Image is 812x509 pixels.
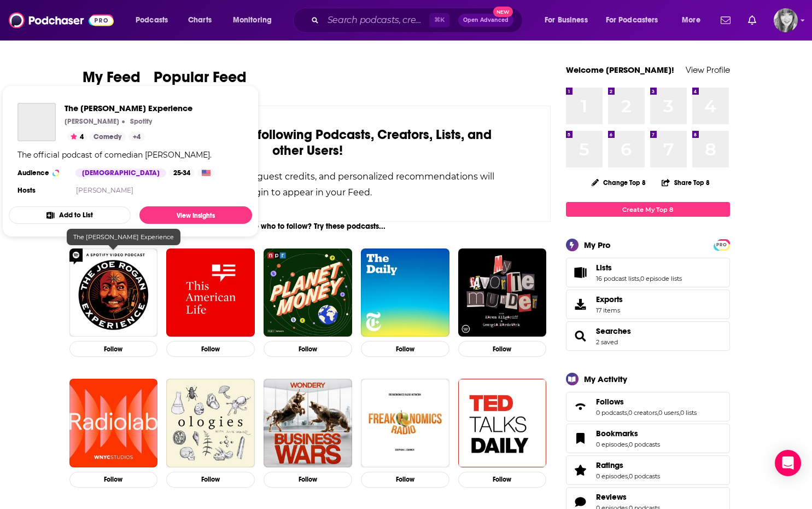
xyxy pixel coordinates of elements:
button: open menu [225,11,286,29]
span: Ratings [596,460,623,470]
a: My Feed [83,68,141,95]
a: Bookmarks [596,429,660,438]
a: Spotify [127,117,152,126]
a: Ologies with Alie Ward [166,379,255,467]
span: , [628,472,629,480]
img: User Profile [774,8,798,32]
p: [PERSON_NAME] [65,117,119,126]
a: 0 podcasts [596,409,627,417]
div: 25-34 [169,169,195,177]
div: New releases, episode reviews, guest credits, and personalized recommendations will begin to appe... [120,169,496,200]
a: [PERSON_NAME] [76,186,133,194]
span: For Podcasters [606,13,658,28]
a: Show notifications dropdown [744,11,761,30]
a: 0 episodes [596,441,628,448]
span: Exports [596,294,623,304]
img: My Favorite Murder with Karen Kilgariff and Georgia Hardstark [458,248,547,337]
a: View Profile [686,65,730,75]
button: Follow [458,341,547,357]
button: Add to List [9,206,131,224]
span: , [657,409,658,417]
a: Reviews [596,492,660,502]
button: Follow [166,472,255,488]
a: 0 users [658,409,679,417]
button: Show profile menu [774,8,798,32]
button: Open AdvancedNew [458,14,513,27]
a: Comedy [89,132,126,141]
span: Podcasts [136,13,168,28]
a: Popular Feed [154,68,247,95]
a: 0 creators [628,409,657,417]
div: by following Podcasts, Creators, Lists, and other Users! [120,127,496,159]
a: PRO [715,240,728,248]
a: The Joe Rogan Experience [17,103,56,141]
a: Ratings [570,462,592,478]
img: TED Talks Daily [458,379,547,467]
span: My Feed [83,68,141,93]
span: For Business [545,13,588,28]
span: , [627,409,628,417]
a: 0 podcasts [629,441,660,448]
div: [DEMOGRAPHIC_DATA] [75,169,166,177]
button: Follow [361,341,449,357]
span: Follows [596,397,624,407]
button: Follow [458,472,547,488]
div: My Activity [584,374,627,384]
span: New [493,7,513,17]
a: 0 lists [680,409,697,417]
button: open menu [674,11,714,29]
a: Follows [596,397,697,407]
a: Business Wars [264,379,352,467]
a: Lists [570,265,592,280]
a: 0 episode lists [640,275,682,282]
button: Share Top 8 [661,172,710,193]
a: Bookmarks [570,431,592,446]
button: Follow [69,472,158,488]
a: 2 saved [596,338,618,346]
img: Freakonomics Radio [361,379,449,467]
a: Planet Money [264,248,352,337]
a: Follows [570,399,592,414]
div: Search podcasts, credits, & more... [303,8,533,33]
span: Charts [188,13,212,28]
a: Show notifications dropdown [716,11,735,30]
span: Open Advanced [463,18,509,23]
span: Monitoring [233,13,272,28]
span: Bookmarks [596,429,638,438]
span: Searches [566,321,730,351]
button: Follow [264,472,352,488]
div: The [PERSON_NAME] Experience [67,229,180,245]
img: The Daily [361,248,449,337]
span: Lists [566,258,730,287]
span: Exports [570,297,592,312]
a: Podchaser - Follow, Share and Rate Podcasts [9,10,114,31]
a: 0 episodes [596,472,628,480]
a: Ratings [596,460,660,470]
button: Follow [166,341,255,357]
button: Follow [69,341,158,357]
a: Radiolab [69,379,158,467]
div: Open Intercom Messenger [775,450,801,476]
a: Exports [566,290,730,319]
button: 4 [67,132,87,141]
a: +4 [128,132,145,141]
a: 0 podcasts [629,472,660,480]
img: This American Life [166,248,255,337]
span: , [628,441,629,448]
span: Bookmarks [566,424,730,453]
a: Welcome [PERSON_NAME]! [566,65,674,75]
button: Change Top 8 [585,176,653,189]
div: The official podcast of comedian [PERSON_NAME]. [17,150,212,160]
img: The Joe Rogan Experience [69,248,158,337]
button: open menu [537,11,601,29]
span: Reviews [596,492,627,502]
span: , [639,275,640,282]
p: Spotify [130,117,152,126]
